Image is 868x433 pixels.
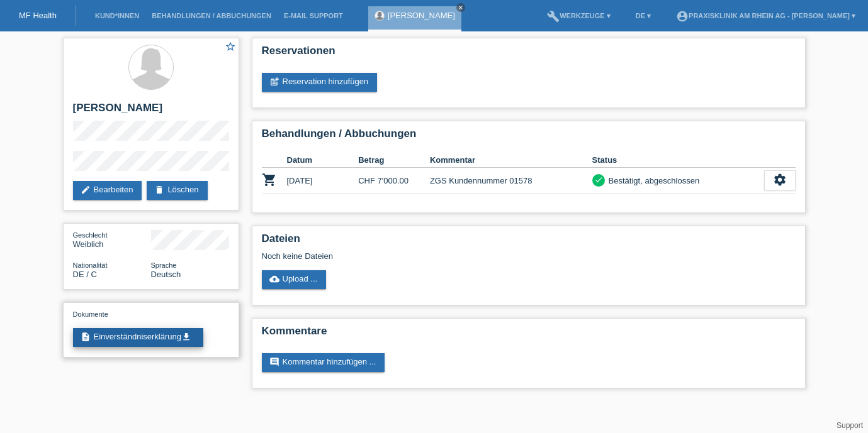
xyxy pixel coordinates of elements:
th: Kommentar [430,153,592,168]
a: E-Mail Support [278,12,349,19]
a: buildWerkzeuge ▾ [541,12,617,19]
div: Bestätigt, abgeschlossen [605,174,700,187]
span: Deutsch [151,270,181,279]
td: [DATE] [287,168,359,194]
a: account_circlePraxisklinik am Rhein AG - [PERSON_NAME] ▾ [670,12,862,19]
i: post_add [269,77,279,87]
span: Nationalität [73,261,108,269]
a: star_border [225,41,236,54]
i: account_circle [676,10,689,23]
h2: Dateien [262,233,796,251]
a: MF Health [19,11,57,20]
a: post_addReservation hinzufügen [262,73,378,92]
i: description [81,332,91,342]
h2: Behandlungen / Abbuchungen [262,128,796,146]
a: DE ▾ [629,12,657,19]
span: Geschlecht [73,231,108,239]
a: commentKommentar hinzufügen ... [262,353,385,372]
a: Kund*innen [89,12,145,19]
a: deleteLöschen [147,181,207,200]
a: Support [837,421,863,430]
a: close [456,3,465,12]
i: cloud_upload [269,274,279,284]
div: Weiblich [73,230,151,249]
td: CHF 7'000.00 [358,168,430,194]
a: Behandlungen / Abbuchungen [145,12,278,19]
i: check [594,175,603,184]
a: cloud_uploadUpload ... [262,270,327,289]
i: edit [81,185,91,195]
h2: [PERSON_NAME] [73,102,229,121]
td: ZGS Kundennummer 01578 [430,168,592,194]
i: build [547,10,560,23]
i: close [458,4,464,11]
i: delete [154,185,164,195]
a: descriptionEinverständniserklärungget_app [73,328,203,347]
div: Noch keine Dateien [262,251,646,261]
i: settings [773,173,787,187]
h2: Reservationen [262,45,796,63]
a: editBearbeiten [73,181,142,200]
i: get_app [181,332,191,342]
th: Betrag [358,153,430,168]
th: Status [592,153,764,168]
h2: Kommentare [262,325,796,344]
span: Dokumente [73,310,108,318]
i: comment [269,357,279,367]
i: POSP00028735 [262,172,277,187]
th: Datum [287,153,359,168]
i: star_border [225,41,236,52]
span: Sprache [151,261,177,269]
span: Deutschland / C / 31.07.2017 [73,270,97,279]
a: [PERSON_NAME] [388,11,455,20]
